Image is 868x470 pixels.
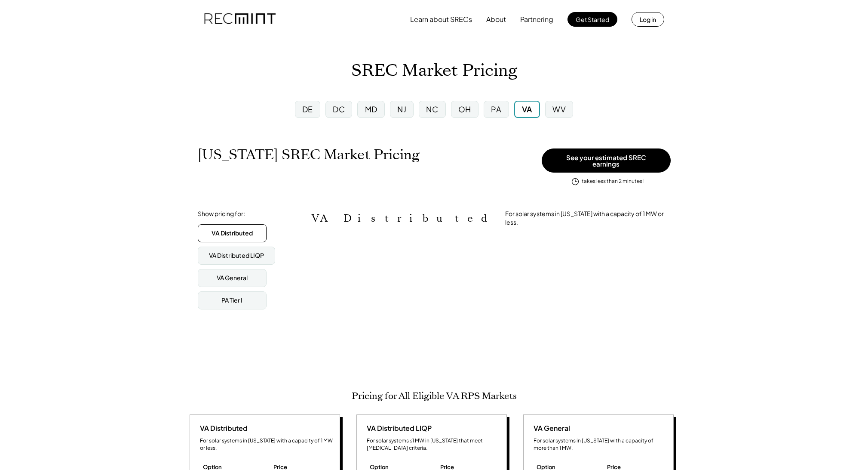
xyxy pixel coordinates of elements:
h2: VA Distributed [312,212,492,225]
div: VA [522,104,532,114]
div: DC [333,104,345,114]
h2: Pricing for All Eligible VA RPS Markets [352,390,517,402]
div: VA General [530,424,570,433]
div: NC [426,104,438,114]
div: VA Distributed LIQP [209,251,264,260]
div: For solar systems in [US_STATE] with a capacity of 1 MW or less. [200,437,333,452]
div: NJ [397,104,406,114]
img: recmint-logotype%403x.png [204,5,276,34]
div: PA [491,104,501,114]
div: For solar systems in [US_STATE] with a capacity of more than 1 MW. [534,437,667,452]
div: Show pricing for: [198,210,245,218]
button: Learn about SRECs [410,11,472,28]
div: PA Tier I [221,296,242,305]
div: OH [458,104,471,114]
button: Get Started [567,12,617,27]
div: WV [552,104,566,114]
div: For solar systems in [US_STATE] with a capacity of 1 MW or less. [505,210,671,226]
div: VA Distributed LIQP [363,424,432,433]
div: takes less than 2 minutes! [582,178,644,185]
button: Log in [632,12,664,27]
button: About [486,11,506,28]
h1: [US_STATE] SREC Market Pricing [198,146,420,163]
button: See your estimated SREC earnings [542,148,671,173]
div: MD [365,104,377,114]
div: VA Distributed [212,229,253,238]
div: DE [302,104,313,114]
div: For solar systems ≤1 MW in [US_STATE] that meet [MEDICAL_DATA] criteria. [367,437,500,452]
div: VA Distributed [196,424,248,433]
div: VA General [217,274,248,282]
button: Partnering [520,11,553,28]
h1: SREC Market Pricing [351,61,517,81]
